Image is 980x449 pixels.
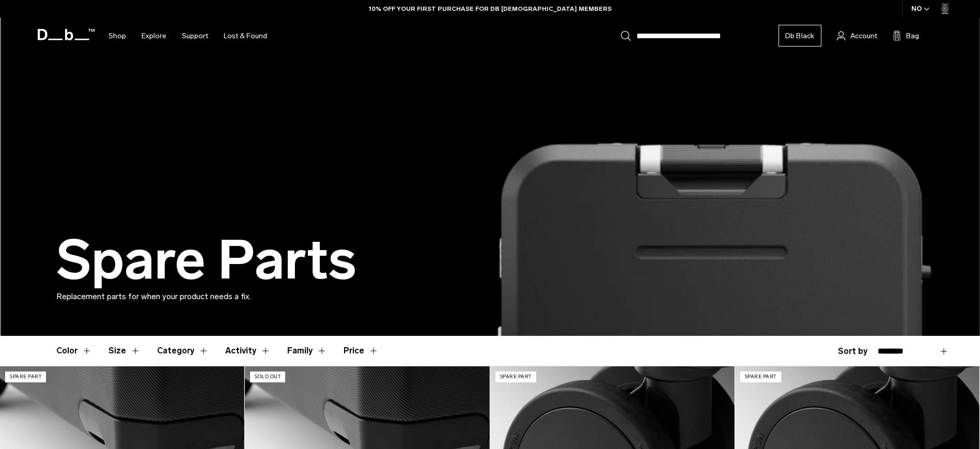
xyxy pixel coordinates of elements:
p: Spare Part [740,371,781,382]
a: Lost & Found [224,18,267,54]
a: 10% OFF YOUR FIRST PURCHASE FOR DB [DEMOGRAPHIC_DATA] MEMBERS [369,4,612,13]
nav: Main Navigation [101,18,275,54]
a: Account [837,29,877,42]
p: Spare Part [5,371,46,382]
button: Toggle Price [344,336,379,366]
button: Toggle Filter [157,336,209,366]
a: Shop [108,18,126,54]
button: Bag [893,29,919,42]
a: Explore [142,18,166,54]
h1: Spare Parts [56,230,356,290]
span: Account [850,30,877,41]
button: Toggle Filter [287,336,327,366]
span: Replacement parts for when your product needs a fix. [56,291,251,301]
button: Toggle Filter [225,336,271,366]
span: Bag [906,30,919,41]
a: Db Black [779,25,821,47]
p: Sold Out [250,371,285,382]
p: Spare Part [495,371,536,382]
button: Toggle Filter [56,336,92,366]
a: Support [182,18,208,54]
button: Toggle Filter [108,336,141,366]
